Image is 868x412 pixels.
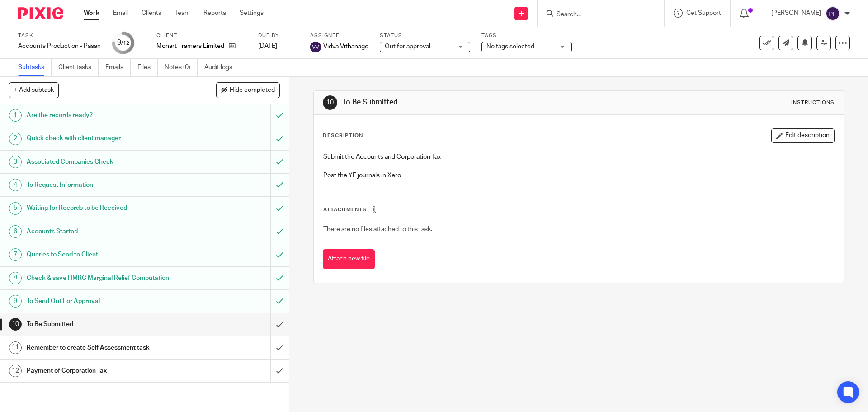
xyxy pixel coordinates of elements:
[826,6,840,21] img: svg%3E
[113,9,128,18] a: Email
[9,248,22,261] div: 7
[27,132,183,145] h1: Quick check with client manager
[121,41,129,46] small: /12
[310,32,368,39] label: Assignee
[310,42,321,52] img: svg%3E
[203,9,226,18] a: Reports
[84,9,99,18] a: Work
[18,7,63,19] img: Pixie
[18,42,101,51] div: Accounts Production - Pasan
[323,171,834,180] p: Post the YE journals in Xero
[771,9,821,18] p: [PERSON_NAME]
[323,226,432,232] span: There are no files attached to this task.
[791,99,835,106] div: Instructions
[9,109,22,122] div: 1
[323,95,337,110] div: 10
[686,10,721,16] span: Get Support
[323,207,367,212] span: Attachments
[18,32,101,39] label: Task
[323,152,834,161] p: Submit the Accounts and Corporation Tax
[27,155,183,169] h1: Associated Companies Check
[481,32,572,39] label: Tags
[9,318,22,331] div: 10
[323,132,363,139] p: Description
[142,9,161,18] a: Clients
[137,59,158,76] a: Files
[9,341,22,354] div: 11
[27,201,183,215] h1: Waiting for Records to be Received
[27,294,183,308] h1: To Send Out For Approval
[175,9,190,18] a: Team
[230,87,275,94] span: Hide completed
[27,364,183,378] h1: Payment of Corporation Tax
[342,98,598,107] h1: To Be Submitted
[9,365,22,377] div: 12
[385,43,430,50] span: Out for approval
[27,317,183,331] h1: To Be Submitted
[58,59,99,76] a: Client tasks
[9,295,22,308] div: 9
[117,38,129,48] div: 9
[258,32,299,39] label: Due by
[18,59,52,76] a: Subtasks
[156,42,224,51] p: Monart Framers Limited
[240,9,264,18] a: Settings
[9,179,22,191] div: 4
[105,59,131,76] a: Emails
[27,341,183,355] h1: Remember to create Self Assessment task
[9,156,22,168] div: 3
[204,59,239,76] a: Audit logs
[9,133,22,145] div: 2
[165,59,198,76] a: Notes (0)
[27,271,183,285] h1: Check & save HMRC Marginal Relief Computation
[323,249,375,270] button: Attach new file
[771,128,835,143] button: Edit description
[9,202,22,215] div: 5
[9,82,59,98] button: + Add subtask
[27,109,183,122] h1: Are the records ready?
[27,225,183,238] h1: Accounts Started
[27,248,183,261] h1: Queries to Send to Client
[323,42,368,51] span: Vidva Vithanage
[216,82,280,98] button: Hide completed
[9,225,22,238] div: 6
[156,32,247,39] label: Client
[486,43,534,50] span: No tags selected
[258,43,277,49] span: [DATE]
[556,11,637,19] input: Search
[27,178,183,192] h1: To Request Information
[380,32,470,39] label: Status
[9,272,22,284] div: 8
